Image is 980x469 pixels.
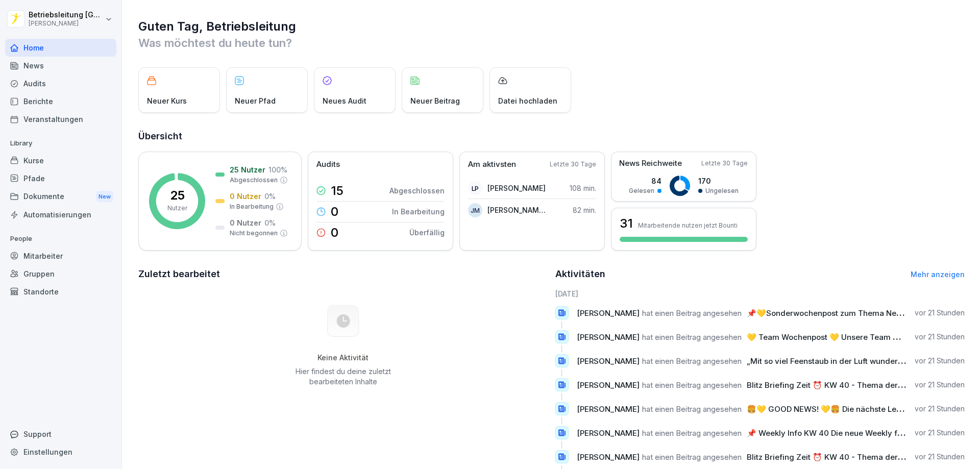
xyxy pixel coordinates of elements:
span: [PERSON_NAME] [577,332,640,342]
p: Gelesen [629,186,654,195]
span: hat einen Beitrag angesehen [642,404,742,414]
span: [PERSON_NAME] [577,428,640,438]
p: Neuer Kurs [147,95,187,106]
p: Neues Audit [323,95,366,106]
p: 0 [331,206,338,218]
p: 25 [170,189,185,202]
a: Standorte [5,283,116,301]
p: Was möchtest du heute tun? [138,35,965,51]
span: hat einen Beitrag angesehen [642,332,742,342]
p: 100 % [268,164,287,175]
p: 82 min. [573,205,596,215]
a: Pfade [5,169,116,187]
a: Gruppen [5,265,116,283]
a: Einstellungen [5,443,116,461]
p: 0 Nutzer [230,191,261,202]
p: Hier findest du deine zuletzt bearbeiteten Inhalte [291,366,395,387]
p: Letzte 30 Tage [550,160,596,169]
p: Nutzer [167,204,187,213]
p: Letzte 30 Tage [701,159,748,168]
p: Neuer Pfad [235,95,276,106]
a: Home [5,39,116,57]
span: [PERSON_NAME] [577,380,640,390]
span: hat einen Beitrag angesehen [642,452,742,462]
p: Abgeschlossen [230,176,278,185]
p: Mitarbeitende nutzen jetzt Bounti [638,221,738,229]
p: In Bearbeitung [392,206,445,217]
p: Überfällig [409,227,445,238]
a: Veranstaltungen [5,110,116,128]
h2: Aktivitäten [555,267,605,281]
h2: Übersicht [138,129,965,143]
p: vor 21 Stunden [915,308,965,318]
div: Mitarbeiter [5,247,116,265]
p: 84 [629,176,661,186]
div: LP [468,181,482,195]
span: [PERSON_NAME] [577,404,640,414]
p: Audits [316,159,340,170]
p: In Bearbeitung [230,202,274,211]
span: hat einen Beitrag angesehen [642,356,742,366]
div: Support [5,425,116,443]
div: Dokumente [5,187,116,206]
p: 0 [331,227,338,239]
p: 15 [331,185,344,197]
div: New [96,191,113,203]
p: Library [5,135,116,152]
p: Nicht begonnen [230,229,278,238]
span: hat einen Beitrag angesehen [642,380,742,390]
span: [PERSON_NAME] [577,308,640,318]
h6: [DATE] [555,288,965,299]
a: Automatisierungen [5,206,116,224]
p: vor 21 Stunden [915,332,965,342]
p: vor 21 Stunden [915,428,965,438]
span: hat einen Beitrag angesehen [642,308,742,318]
h2: Zuletzt bearbeitet [138,267,548,281]
p: [PERSON_NAME] [29,20,103,27]
p: 170 [698,176,739,186]
p: Am aktivsten [468,159,516,170]
span: [PERSON_NAME] [577,356,640,366]
h5: Keine Aktivität [291,353,395,362]
p: vor 21 Stunden [915,452,965,462]
p: Datei hochladen [498,95,557,106]
a: News [5,57,116,75]
div: JM [468,203,482,217]
p: 0 Nutzer [230,217,261,228]
p: [PERSON_NAME] De [PERSON_NAME] Mota [487,205,546,215]
p: Ungelesen [705,186,739,195]
p: vor 21 Stunden [915,356,965,366]
p: Neuer Beitrag [410,95,460,106]
p: Betriebsleitung [GEOGRAPHIC_DATA] [29,11,103,19]
p: 25 Nutzer [230,164,265,175]
a: Berichte [5,92,116,110]
a: Kurse [5,152,116,169]
p: People [5,231,116,247]
p: 108 min. [570,183,596,193]
span: [PERSON_NAME] [577,452,640,462]
p: News Reichweite [619,158,682,169]
h3: 31 [620,215,633,232]
a: DokumenteNew [5,187,116,206]
p: 0 % [264,191,276,202]
h1: Guten Tag, Betriebsleitung [138,18,965,35]
p: Abgeschlossen [389,185,445,196]
p: vor 21 Stunden [915,404,965,414]
span: hat einen Beitrag angesehen [642,428,742,438]
p: [PERSON_NAME] [487,183,546,193]
a: Mehr anzeigen [911,270,965,279]
p: vor 21 Stunden [915,380,965,390]
a: Audits [5,75,116,92]
p: 0 % [264,217,276,228]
